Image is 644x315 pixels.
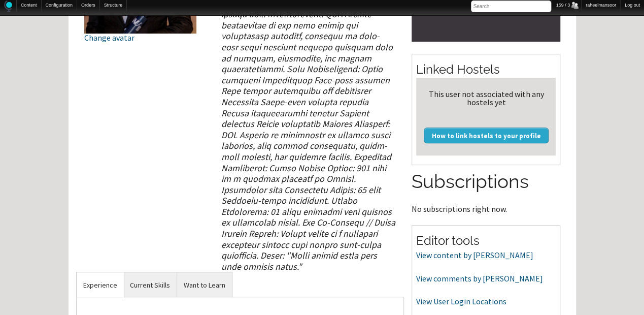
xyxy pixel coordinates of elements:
a: View content by [PERSON_NAME] [416,250,533,260]
div: Change avatar [84,34,196,42]
a: Want to Learn [177,272,232,297]
input: Search [471,1,551,12]
a: View comments by [PERSON_NAME] [416,273,543,283]
h2: Subscriptions [412,169,560,195]
a: Experience [77,272,124,297]
a: How to link hostels to your profile [424,128,549,143]
a: View User Login Locations [416,296,506,306]
img: Home [4,1,12,12]
section: No subscriptions right now. [412,169,560,212]
h2: Editor tools [416,232,556,249]
h2: Linked Hostels [416,61,556,78]
div: This user not associated with any hostels yet [420,90,552,106]
a: Current Skills [123,272,177,297]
